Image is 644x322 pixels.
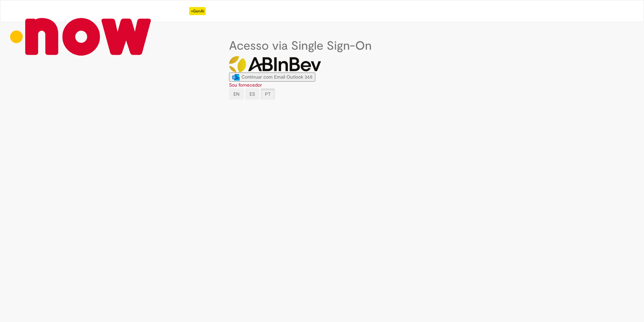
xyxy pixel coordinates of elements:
a: Go to homepage [0,0,161,20]
h1: Acesso via Single Sign-On [229,39,415,53]
p: +GenAi [189,7,206,15]
img: ServiceNow [5,7,156,66]
a: Sou fornecedor [229,82,262,88]
img: Logo ABInBev [229,56,321,73]
img: ícone Azure/Microsoft 360 [232,74,240,81]
button: ES [245,88,259,100]
button: PT [261,88,275,100]
span: Continuar com Email Outlook 365 [241,74,313,80]
button: EN [229,88,244,100]
button: ícone Azure/Microsoft 360 Continuar com Email Outlook 365 [229,73,315,82]
ul: Header menu [161,0,211,22]
div: Padroniza [166,7,206,15]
